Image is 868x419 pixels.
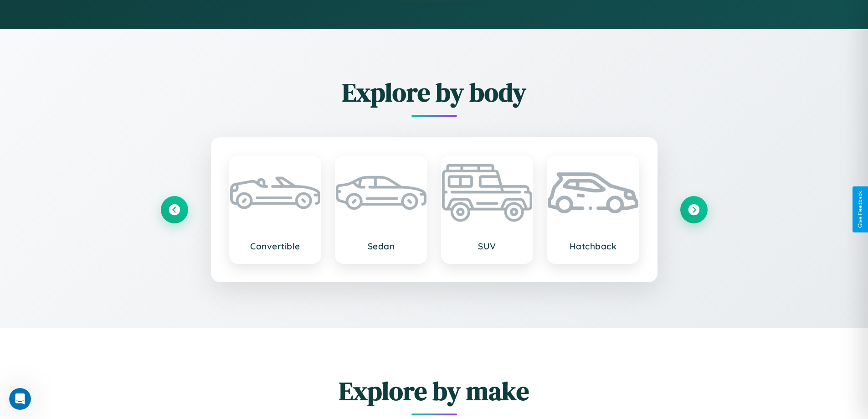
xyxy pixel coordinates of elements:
[161,75,708,110] h2: Explore by body
[9,388,31,410] iframe: Intercom live chat
[345,241,417,252] h3: Sedan
[557,241,629,252] h3: Hatchback
[161,373,708,409] h2: Explore by make
[857,191,863,228] div: Give Feedback
[451,241,524,252] h3: SUV
[239,241,312,252] h3: Convertible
